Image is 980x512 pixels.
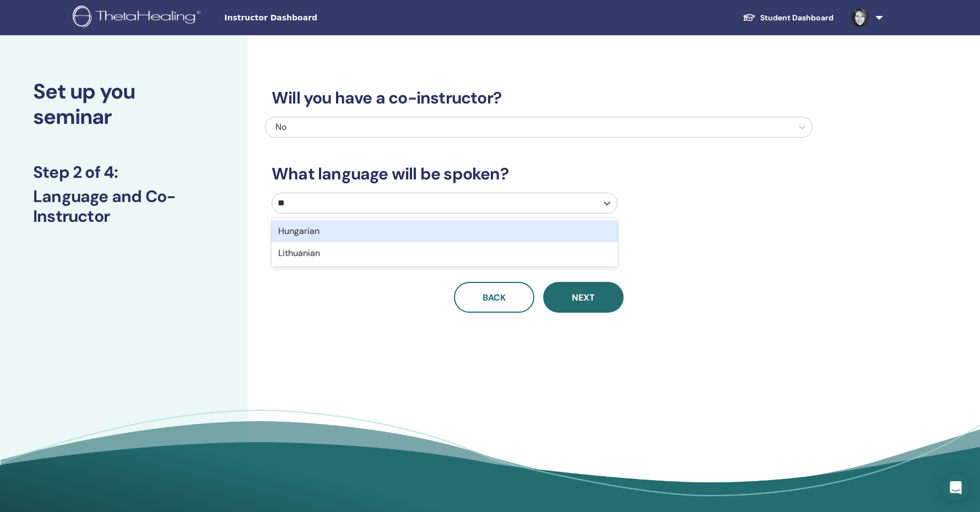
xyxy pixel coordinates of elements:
[265,164,813,184] h3: What language will be spoken?
[743,13,756,22] img: graduation-cap-white.svg
[572,292,595,303] span: Next
[224,12,389,24] span: Instructor Dashboard
[275,121,286,133] span: No
[543,282,624,313] button: Next
[943,475,969,501] div: Open Intercom Messenger
[734,8,842,28] a: Student Dashboard
[851,9,869,26] img: default.jpg
[272,220,618,242] div: Hungarian
[265,88,813,108] h3: Will you have a co-instructor?
[454,282,534,313] button: Back
[33,187,215,226] h3: Language and Co-Instructor
[33,79,215,129] h2: Set up you seminar
[73,6,204,30] img: logo.png
[272,242,618,264] div: Lithuanian
[33,162,215,182] h3: Step 2 of 4 :
[483,292,506,303] span: Back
